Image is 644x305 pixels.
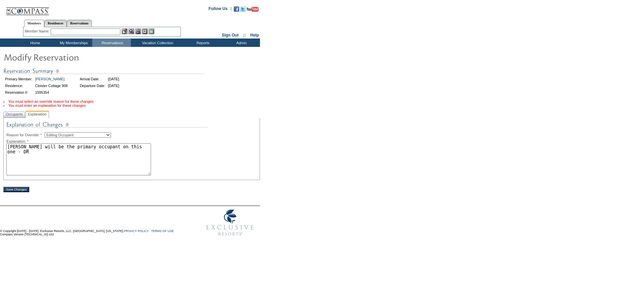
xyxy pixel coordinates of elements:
td: Reservations [92,39,131,47]
img: Reservation Summary [3,67,205,75]
img: b_edit.gif [122,28,127,34]
div: Member Name: [25,28,51,34]
td: Arrival Date: [79,76,106,82]
td: Admin [221,39,260,47]
img: Subscribe to our YouTube Channel [247,7,259,12]
td: Home [15,39,54,47]
img: b_calculator.gif [149,28,154,34]
a: Follow us on Twitter [240,8,246,12]
a: Become our fan on Facebook [234,8,239,12]
div: Explanation: * [6,139,257,143]
td: [DATE] [107,76,120,82]
li: You must select an override reason for these changes [3,99,260,103]
a: PRIVACY POLICY [124,229,149,233]
a: Help [250,33,259,37]
td: 1595354 [34,89,69,95]
img: Modify Reservation [3,50,138,64]
a: Residences [44,20,67,27]
input: Save Changes [3,187,29,192]
span: :: [243,33,246,37]
td: My Memberships [54,39,92,47]
a: Reservations [67,20,92,27]
a: Subscribe to our YouTube Channel [247,8,259,12]
img: Compass Home [6,2,49,15]
td: Cloister Cottage 908 [34,83,69,89]
td: Departure Date: [79,83,106,89]
td: Reports [183,39,221,47]
span: Reason for Override: * [6,133,45,137]
td: Residence: [4,83,34,89]
span: Occupants [4,111,24,118]
img: Become our fan on Facebook [234,6,239,12]
td: Reservation #: [4,89,34,95]
li: You must enter an explanation for these changes [3,103,260,107]
td: Primary Member: [4,76,34,82]
a: Sign Out [222,33,238,37]
td: Follow Us :: [209,6,232,14]
a: TERMS OF USE [151,229,174,233]
td: [DATE] [107,83,120,89]
img: Follow us on Twitter [240,6,246,12]
a: [PERSON_NAME] [35,77,65,81]
a: Members [24,20,45,27]
td: Vacation Collection [131,39,183,47]
img: View [128,28,134,34]
span: Explanation [26,111,48,118]
img: Impersonate [135,28,141,34]
img: Explanation of Changes [6,121,208,132]
img: Exclusive Resorts [200,206,260,239]
img: Reservations [142,28,148,34]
